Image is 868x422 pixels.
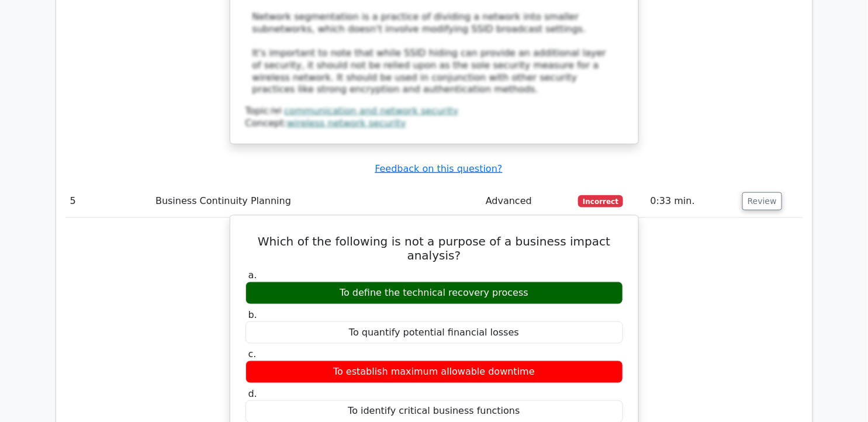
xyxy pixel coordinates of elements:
[248,269,257,281] span: a.
[65,185,151,218] td: 5
[375,163,502,174] a: Feedback on this question?
[287,117,406,129] a: wireless network security
[245,361,623,383] div: To establish maximum allowable downtime
[248,309,257,320] span: b.
[245,321,623,344] div: To quantify potential financial losses
[248,388,257,399] span: d.
[244,234,624,262] h5: Which of the following is not a purpose of a business impact analysis?
[578,195,623,207] span: Incorrect
[248,348,257,359] span: c.
[245,105,623,117] div: Topic:
[245,117,623,130] div: Concept:
[481,185,573,218] td: Advanced
[646,185,738,218] td: 0:33 min.
[151,185,481,218] td: Business Continuity Planning
[284,105,458,116] a: communication and network security
[742,192,782,210] button: Review
[245,282,623,305] div: To define the technical recovery process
